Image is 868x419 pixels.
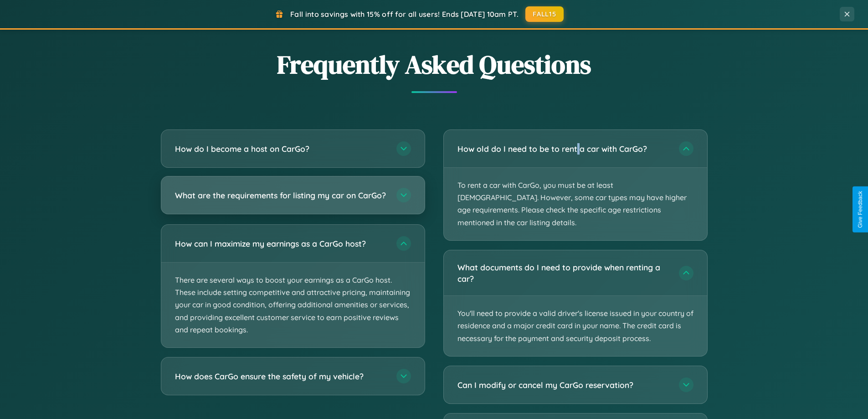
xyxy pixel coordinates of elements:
[161,263,425,347] p: There are several ways to boost your earnings as a CarGo host. These include setting competitive ...
[457,262,670,284] h3: What documents do I need to provide when renting a car?
[857,191,863,228] div: Give Feedback
[444,168,707,240] p: To rent a car with CarGo, you must be at least [DEMOGRAPHIC_DATA]. However, some car types may ha...
[175,190,387,201] h3: What are the requirements for listing my car on CarGo?
[525,6,564,22] button: FALL15
[161,47,708,82] h2: Frequently Asked Questions
[444,296,707,356] p: You'll need to provide a valid driver's license issued in your country of residence and a major c...
[175,143,387,155] h3: How do I become a host on CarGo?
[290,10,519,19] span: Fall into savings with 15% off for all users! Ends [DATE] 10am PT.
[175,371,387,382] h3: How does CarGo ensure the safety of my vehicle?
[175,238,387,249] h3: How can I maximize my earnings as a CarGo host?
[457,143,670,155] h3: How old do I need to be to rent a car with CarGo?
[457,379,670,390] h3: Can I modify or cancel my CarGo reservation?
